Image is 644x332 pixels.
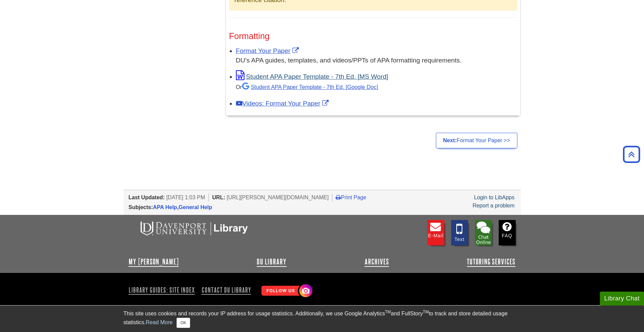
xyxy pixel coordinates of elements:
[129,220,258,236] img: DU Libraries
[236,84,378,90] small: Or
[423,310,429,314] sup: TM
[236,47,300,54] a: Link opens in new window
[177,318,190,328] button: Close
[427,220,444,245] a: E-mail
[257,258,287,266] a: DU Library
[258,281,314,301] img: Follow Us! Instagram
[451,220,468,245] a: Text
[129,284,198,296] a: Library Guides: Site Index
[474,195,514,200] a: Login to LibApps
[146,319,172,325] a: Read More
[475,220,492,245] img: Library Chat
[212,195,225,200] span: URL:
[129,258,179,266] a: My [PERSON_NAME]
[242,84,378,90] a: Student APA Paper Template - 7th Ed. [Google Doc]
[336,195,341,200] i: Print Page
[166,195,205,200] span: [DATE] 1:03 PM
[129,204,153,210] span: Subjects:
[473,203,515,208] a: Report a problem
[236,56,517,66] div: DU's APA guides, templates, and videos/PPTs of APA formatting requirements.
[436,133,517,148] a: Next:Format Your Paper >>
[129,195,165,200] span: Last Updated:
[153,204,177,210] a: APA Help
[336,195,366,200] a: Print Page
[153,204,212,210] span: ,
[467,258,515,266] a: Tutoring Services
[236,73,388,80] a: Link opens in new window
[475,220,492,245] li: Chat with Library
[229,31,517,41] h3: Formatting
[621,150,642,159] a: Back to Top
[199,284,254,296] a: Contact DU Library
[443,137,457,143] strong: Next:
[600,292,644,306] button: Library Chat
[365,258,389,266] a: Archives
[179,204,212,210] a: General Help
[499,220,516,245] a: FAQ
[227,195,329,200] span: [URL][PERSON_NAME][DOMAIN_NAME]
[124,310,521,328] div: This site uses cookies and records your IP address for usage statistics. Additionally, we use Goo...
[385,310,391,314] sup: TM
[236,100,330,107] a: Link opens in new window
